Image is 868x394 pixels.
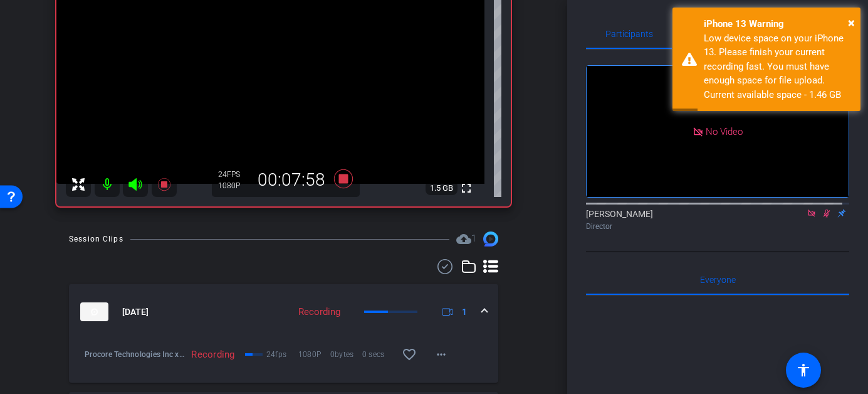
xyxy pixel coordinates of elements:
div: thumb-nail[DATE]Recording1 [69,339,498,383]
mat-icon: cloud_upload [456,232,471,247]
mat-icon: favorite_border [402,347,417,362]
div: Recording [292,305,347,319]
span: FPS [227,170,240,179]
div: 1080P [218,181,249,191]
div: iPhone 13 Warning [704,17,851,31]
mat-icon: fullscreen [459,181,474,196]
div: [PERSON_NAME] [586,208,849,232]
div: Director [586,221,849,232]
span: 1.5 GB [426,181,458,196]
span: Destinations for your clips [456,232,476,247]
span: Everyone [700,275,736,284]
span: 1 [462,306,467,319]
img: Session clips [483,232,498,247]
mat-icon: more_horiz [434,347,449,362]
span: 24fps [266,348,298,361]
span: × [848,15,855,30]
span: No Video [706,125,743,137]
span: 0 secs [362,348,394,361]
span: Procore Technologies Inc x Procore - Haslin Constructions - nshivakumar-haslin.com.au-iPhone 13-2... [85,348,185,361]
span: 1080P [298,348,330,361]
div: Low device space on your iPhone 13. Please finish your current recording fast. You must have enou... [704,31,851,102]
button: Close [848,13,855,32]
span: 1 [471,233,476,244]
mat-expansion-panel-header: thumb-nail[DATE]Recording1 [69,284,498,339]
span: Participants [605,29,653,38]
div: 24 [218,169,249,179]
div: Recording [185,348,241,361]
span: [DATE] [122,306,149,319]
div: Session Clips [69,233,123,245]
mat-icon: accessibility [796,363,811,378]
span: 0bytes [330,348,362,361]
img: thumb-nail [80,302,108,321]
div: 00:07:58 [249,169,333,191]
